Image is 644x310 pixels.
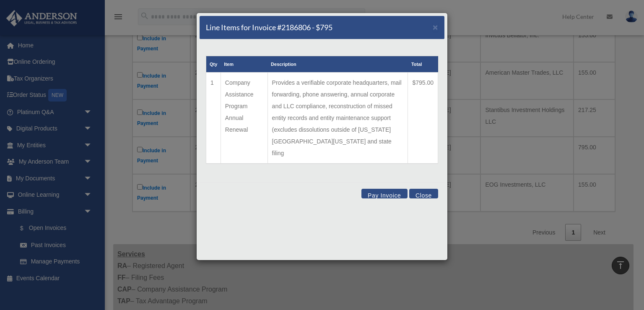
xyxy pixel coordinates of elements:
[221,56,267,73] th: Item
[408,56,438,73] th: Total
[409,189,438,198] button: Close
[206,73,221,164] td: 1
[206,56,221,73] th: Qty
[267,56,408,73] th: Description
[408,73,438,164] td: $795.00
[433,23,438,31] button: Close
[221,73,267,164] td: Company Assistance Program Annual Renewal
[206,22,332,33] h5: Line Items for Invoice #2186806 - $795
[267,73,408,164] td: Provides a verifiable corporate headquarters, mail forwarding, phone answering, annual corporate ...
[361,189,408,198] button: Pay Invoice
[433,22,438,32] span: ×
